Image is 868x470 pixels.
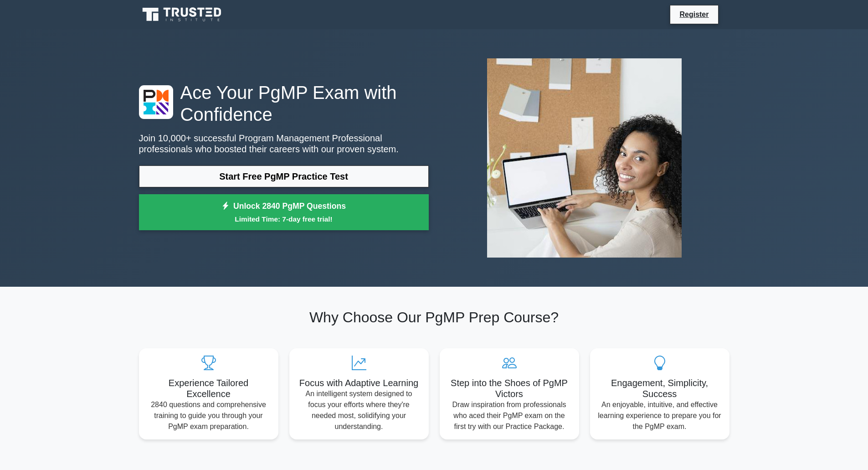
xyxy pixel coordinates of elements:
[297,377,421,388] h5: Focus with Adaptive Learning
[447,377,572,399] h5: Step into the Shoes of PgMP Victors
[447,399,572,432] p: Draw inspiration from professionals who aced their PgMP exam on the first try with our Practice P...
[674,9,714,20] a: Register
[146,399,271,432] p: 2840 questions and comprehensive training to guide you through your PgMP exam preparation.
[597,399,722,432] p: An enjoyable, intuitive, and effective learning experience to prepare you for the PgMP exam.
[597,377,722,399] h5: Engagement, Simplicity, Success
[139,194,429,231] a: Unlock 2840 PgMP QuestionsLimited Time: 7-day free trial!
[297,388,421,432] p: An intelligent system designed to focus your efforts where they're needed most, solidifying your ...
[146,377,271,399] h5: Experience Tailored Excellence
[139,133,429,155] p: Join 10,000+ successful Program Management Professional professionals who boosted their careers w...
[139,82,429,125] h1: Ace Your PgMP Exam with Confidence
[139,309,729,326] h2: Why Choose Our PgMP Prep Course?
[139,165,429,187] a: Start Free PgMP Practice Test
[150,214,417,224] small: Limited Time: 7-day free trial!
